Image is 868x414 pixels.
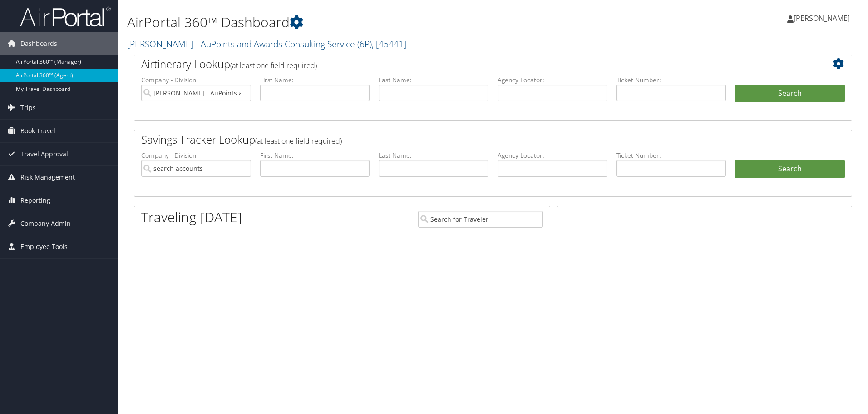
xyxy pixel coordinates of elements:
label: Ticket Number: [616,151,726,160]
span: Trips [20,96,36,119]
label: Last Name: [379,151,488,160]
span: Book Travel [20,120,55,142]
span: Risk Management [20,166,75,189]
label: Agency Locator: [498,75,607,85]
label: Last Name: [379,75,488,85]
input: Search for Traveler [418,211,543,228]
button: Search [735,85,845,103]
a: [PERSON_NAME] - AuPoints and Awards Consulting Service [127,38,406,50]
input: search accounts [141,160,251,177]
label: First Name: [260,75,370,85]
h1: AirPortal 360™ Dashboard [127,13,615,32]
h2: Savings Tracker Lookup [141,132,785,147]
span: Employee Tools [20,235,68,258]
span: (at least one field required) [255,136,342,146]
a: [PERSON_NAME] [787,5,859,32]
label: Ticket Number: [616,75,726,85]
label: Company - Division: [141,75,251,85]
label: Agency Locator: [498,151,607,160]
span: , [ 45441 ] [372,38,406,50]
span: Reporting [20,189,50,212]
span: Travel Approval [20,143,68,165]
span: Company Admin [20,212,71,235]
span: ( 6P ) [357,38,372,50]
img: airportal-logo.png [20,6,111,27]
h1: Traveling [DATE] [141,208,242,227]
span: (at least one field required) [230,60,317,70]
h2: Airtinerary Lookup [141,56,785,72]
span: Dashboards [20,32,57,55]
span: [PERSON_NAME] [794,13,850,23]
label: Company - Division: [141,151,251,160]
label: First Name: [260,151,370,160]
a: Search [735,160,845,178]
